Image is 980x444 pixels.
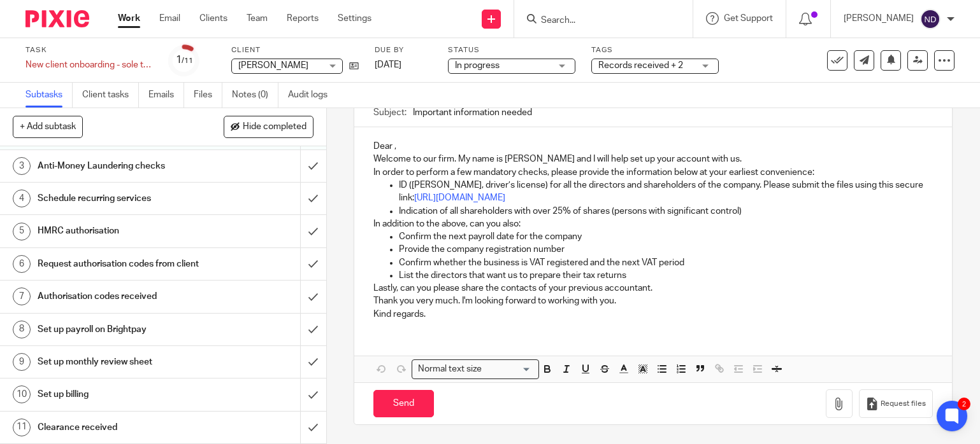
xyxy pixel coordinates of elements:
[247,12,268,25] a: Team
[373,390,434,417] input: Send
[159,12,180,25] a: Email
[448,45,575,55] label: Status
[373,308,933,321] p: Kind regards.
[373,153,933,165] p: Welcome to our firm. My name is [PERSON_NAME] and I will help set up your account with us.
[598,61,683,70] span: Records received + 2
[13,190,31,207] div: 4
[958,398,970,410] div: 2
[415,363,484,376] span: Normal text size
[455,61,500,70] span: In progress
[38,418,204,437] h1: Clearance received
[38,320,204,339] h1: Set up payroll on Brightpay
[399,205,933,218] p: Indication of all shareholders with over 25% of shares (persons with significant control)
[13,255,31,273] div: 6
[38,189,204,208] h1: Schedule recurring services
[199,12,227,25] a: Clients
[25,10,89,27] img: Pixie
[118,12,140,25] a: Work
[412,359,539,379] div: Search for option
[224,116,313,137] button: Hide completed
[591,45,719,55] label: Tags
[859,389,933,418] button: Request files
[38,385,204,404] h1: Set up billing
[540,15,654,27] input: Search
[399,243,933,256] p: Provide the company registration number
[13,353,31,371] div: 9
[399,269,933,282] p: List the directors that want us to prepare their tax returns
[13,419,31,436] div: 11
[232,83,278,108] a: Notes (0)
[182,57,193,64] small: /11
[373,106,407,119] label: Subject:
[399,230,933,243] p: Confirm the next payroll date for the company
[844,12,914,25] p: [PERSON_NAME]
[13,385,31,403] div: 10
[486,363,531,376] input: Search for option
[38,287,204,306] h1: Authorisation codes received
[920,9,940,29] img: svg%3E
[414,193,505,202] a: [URL][DOMAIN_NAME]
[373,282,933,295] p: Lastly, can you please share the contacts of your previous accountant.
[25,45,153,55] label: Task
[373,140,933,153] p: Dear ,
[38,352,204,371] h1: Set up monthly review sheet
[13,116,83,137] button: + Add subtask
[238,61,308,70] span: [PERSON_NAME]
[288,83,337,108] a: Audit logs
[25,83,73,108] a: Subtasks
[38,221,204,240] h1: HMRC authorisation
[373,166,933,179] p: In order to perform a few mandatory checks, please provide the information below at your earliest...
[82,83,139,108] a: Client tasks
[13,321,31,338] div: 8
[243,122,306,132] span: Hide completed
[373,218,933,230] p: In addition to the above, can you also:
[399,179,933,205] p: ID ([PERSON_NAME], driver’s license) for all the directors and shareholders of the company. Pleas...
[338,12,371,25] a: Settings
[38,156,204,176] h1: Anti-Money Laundering checks
[375,60,401,69] span: [DATE]
[13,157,31,175] div: 3
[13,288,31,305] div: 7
[375,45,432,55] label: Due by
[13,223,31,240] div: 5
[148,83,184,108] a: Emails
[287,12,319,25] a: Reports
[881,399,926,409] span: Request files
[25,59,153,71] div: New client onboarding - sole trader
[724,14,773,23] span: Get Support
[194,83,222,108] a: Files
[231,45,359,55] label: Client
[373,295,933,307] p: Thank you very much. I'm looking forward to working with you.
[38,254,204,274] h1: Request authorisation codes from client
[399,256,933,269] p: Confirm whether the business is VAT registered and the next VAT period
[176,53,193,67] div: 1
